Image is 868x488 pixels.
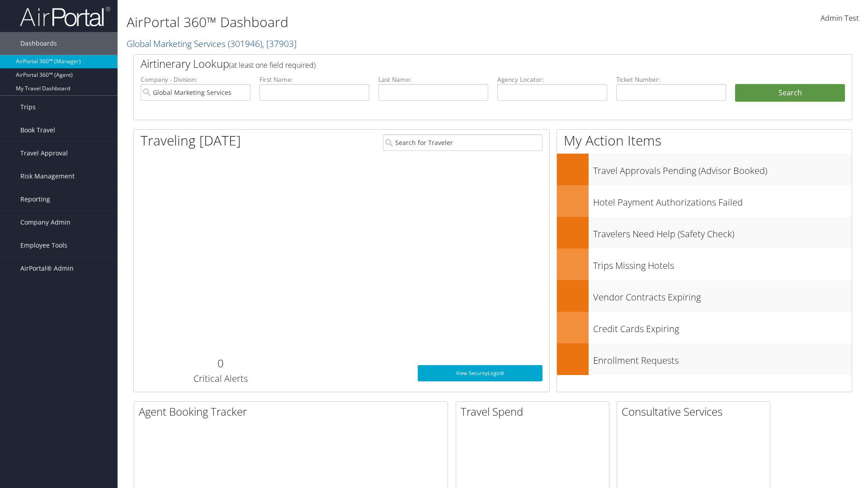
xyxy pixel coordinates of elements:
a: Hotel Payment Authorizations Failed [557,185,852,217]
span: Reporting [20,188,50,211]
h2: Agent Booking Tracker [139,404,448,419]
h2: Consultative Services [622,404,770,419]
a: Trips Missing Hotels [557,249,852,280]
a: Admin Test [821,5,859,33]
h2: Travel Spend [461,404,609,419]
span: Company Admin [20,211,71,234]
img: airportal-logo.png [20,6,110,27]
h3: Vendor Contracts Expiring [593,286,852,304]
span: Dashboards [20,32,57,55]
span: (at least one field required) [229,60,316,70]
span: Trips [20,96,36,118]
button: Search [735,84,845,102]
h1: AirPortal 360™ Dashboard [127,13,615,32]
a: Travelers Need Help (Safety Check) [557,217,852,249]
label: Company - Division: [141,75,250,84]
label: First Name: [259,75,369,84]
a: Vendor Contracts Expiring [557,280,852,312]
a: Travel Approvals Pending (Advisor Booked) [557,154,852,185]
span: Travel Approval [20,142,68,164]
span: Book Travel [20,119,55,141]
h3: Credit Cards Expiring [593,318,852,335]
span: AirPortal® Admin [20,257,74,280]
a: Global Marketing Services [127,38,297,50]
span: Risk Management [20,165,75,188]
label: Ticket Number: [616,75,726,84]
h3: Travelers Need Help (Safety Check) [593,223,852,240]
a: Credit Cards Expiring [557,312,852,343]
h1: My Action Items [557,131,852,150]
h3: Critical Alerts [141,372,300,385]
span: ( 301946 ) [228,38,262,50]
a: View SecurityLogic® [418,365,542,381]
input: Search for Traveler [383,134,542,151]
label: Last Name: [378,75,488,84]
h3: Enrollment Requests [593,350,852,367]
h2: Airtinerary Lookup [141,56,785,71]
h3: Hotel Payment Authorizations Failed [593,192,852,209]
h3: Trips Missing Hotels [593,255,852,272]
h2: 0 [141,356,300,371]
span: Employee Tools [20,234,67,257]
h3: Travel Approvals Pending (Advisor Booked) [593,160,852,177]
a: Enrollment Requests [557,343,852,375]
span: , [ 37903 ] [262,38,297,50]
label: Agency Locator: [497,75,607,84]
span: Admin Test [821,13,859,23]
h1: Traveling [DATE] [141,131,241,150]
